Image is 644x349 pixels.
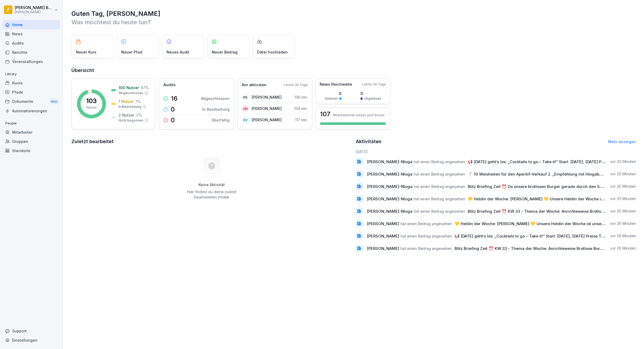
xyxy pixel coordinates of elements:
a: Veranstaltungen [3,57,60,66]
p: Letzte 30 Tage [284,83,308,87]
a: Home [3,20,60,29]
p: Nutzer [86,105,97,110]
p: Neuer Pfad [121,49,142,55]
p: vor 26 Minuten [610,221,636,226]
p: Mitarbeitende nutzen jetzt Bounti [333,113,384,117]
p: vor 20 Minuten [610,159,636,164]
p: People [3,119,60,128]
span: [PERSON_NAME] [367,234,399,239]
p: 0 [171,106,175,113]
p: [PERSON_NAME] [252,117,282,123]
p: 0 [325,91,341,96]
a: Pfade [3,88,60,97]
span: [PERSON_NAME]-Nloga [367,196,412,201]
p: Ungelesen [364,96,381,101]
h2: Übersicht [71,67,636,74]
p: [PERSON_NAME] [15,10,53,14]
p: Datei hochladen [257,49,288,55]
div: Dokumente [3,97,60,106]
p: 1 Nutzer [119,99,134,104]
div: ON [242,105,249,112]
p: Abgeschlossen [201,96,230,101]
p: Hier findest du deine zuletzt bearbeiteten Inhalte [185,189,238,200]
p: vor 20 Minuten [610,171,636,177]
span: hat einen Beitrag angesehen [401,246,452,251]
p: 103 [86,98,97,104]
span: [PERSON_NAME]-Nloga [367,209,412,214]
p: Library [3,70,60,78]
p: 138 min. [294,94,308,100]
p: [PERSON_NAME] [252,106,282,111]
p: 2 % [136,112,142,118]
p: [PERSON_NAME] Bogomolec [15,6,53,10]
span: Blitz Briefing Zeit ⏰ KW 33 - Thema der Woche: Anrichteweise Brotlose Burger [468,209,620,214]
span: [PERSON_NAME] [367,221,399,226]
span: hat einen Beitrag angesehen [414,209,465,214]
p: vor 20 Minuten [610,184,636,189]
span: 📢 [DATE] geht’s los: „Cocktails to go – Take it!“ Start: [DATE], [DATE] Preise ToGo: 🍹 Alkoholis [455,234,634,239]
p: vor 26 Minuten [610,246,636,251]
a: Standorte [3,146,60,155]
p: Audits [163,82,175,88]
p: [PERSON_NAME] [252,94,282,100]
a: Audits [3,38,60,48]
p: Was möchtest du heute tun? [71,18,636,26]
p: 0 [171,117,175,123]
p: Am aktivsten [242,82,266,88]
span: [PERSON_NAME]-Nloga [367,159,412,164]
p: 97 % [141,85,149,90]
p: 134 min. [294,106,308,111]
div: New [50,99,58,105]
div: PS [242,94,249,101]
p: 100 Nutzer [119,85,139,90]
p: vor 26 Minuten [610,233,636,239]
span: [PERSON_NAME]-Nloga [367,172,412,177]
p: In Bearbeitung [119,104,141,109]
p: vor 20 Minuten [610,196,636,201]
a: Automatisierungen [3,106,60,115]
p: Nicht begonnen [119,118,143,123]
p: In Bearbeitung [202,106,230,112]
p: Überfällig [211,117,230,123]
p: News Reichweite [320,81,352,88]
a: Berichte [3,48,60,57]
a: Mitarbeiter [3,128,60,137]
a: Gruppen [3,137,60,146]
p: 1 % [135,99,140,104]
span: [PERSON_NAME] [367,246,399,251]
p: 0 [360,91,381,96]
span: hat einen Beitrag angesehen [414,172,465,177]
span: [PERSON_NAME]-Nloga [367,184,412,189]
h3: 107 [320,111,330,117]
p: Gelesen [325,96,338,101]
a: Kurse [3,78,60,88]
h1: Guten Tag, [PERSON_NAME] [71,9,636,18]
p: Neuer Kurs [76,49,96,55]
a: DokumenteNew [3,97,60,106]
h2: Zuletzt bearbeitet [71,138,352,145]
p: 2 Nutzer [119,112,135,118]
a: Einstellungen [3,336,60,345]
p: Neuer Beitrag [212,49,237,55]
span: hat einen Beitrag angesehen [414,196,465,201]
h5: Keine Aktivität [185,182,238,187]
p: Neues Audit [167,49,189,55]
p: Abgeschlossen [119,91,143,95]
p: vor 20 Minuten [610,209,636,214]
div: GV [242,116,249,124]
a: Mehr anzeigen [608,139,636,144]
a: News [3,29,60,38]
p: 16 [171,95,178,102]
